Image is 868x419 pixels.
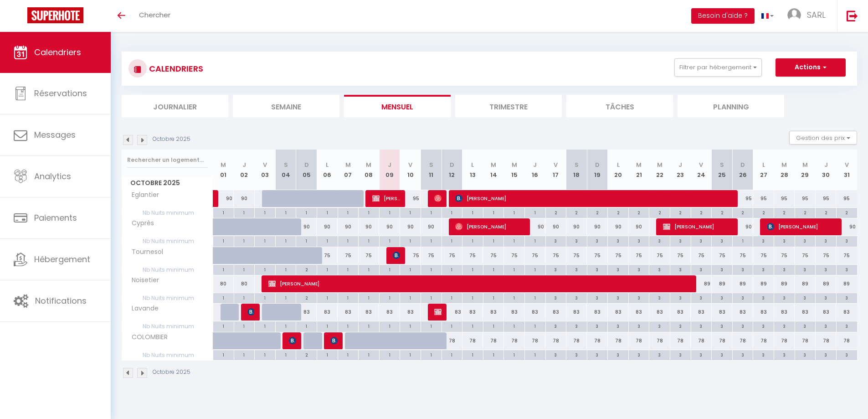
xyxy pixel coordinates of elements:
div: 1 [213,236,234,245]
div: 2 [296,293,317,302]
div: 90 [213,190,234,207]
div: 75 [462,247,483,264]
span: Hébergement [34,253,90,265]
div: 1 [442,293,462,302]
div: 2 [649,208,670,217]
div: 1 [380,208,400,217]
div: 95 [795,190,816,207]
th: 10 [400,150,421,190]
div: 1 [400,208,421,217]
div: 1 [504,236,524,245]
abbr: M [345,160,351,169]
div: 1 [380,293,400,302]
span: Messages [34,129,76,140]
div: 75 [587,247,608,264]
span: [PERSON_NAME]-[PERSON_NAME] [372,190,400,207]
abbr: D [304,160,309,169]
span: [PERSON_NAME] [268,275,694,292]
abbr: J [824,160,828,169]
li: Semaine [233,95,339,117]
div: 2 [566,208,587,217]
div: 1 [504,265,524,274]
span: [PERSON_NAME] [434,303,441,321]
div: 3 [795,265,816,274]
div: 1 [483,236,504,245]
div: 89 [816,275,837,292]
div: 1 [442,265,462,274]
div: 75 [608,247,629,264]
div: 75 [359,247,380,264]
div: 90 [732,218,753,235]
div: 1 [442,208,462,217]
div: 90 [359,218,380,235]
abbr: S [575,160,579,169]
div: 75 [442,247,462,264]
div: 1 [276,265,296,274]
span: Calendriers [34,47,81,58]
abbr: J [388,160,391,169]
div: 1 [442,236,462,245]
div: 1 [525,236,545,245]
abbr: D [595,160,600,169]
div: 90 [296,218,317,235]
th: 30 [816,150,837,190]
div: 1 [421,208,442,217]
abbr: M [781,160,787,169]
li: Trimestre [455,95,562,117]
div: 95 [774,190,795,207]
abbr: L [762,160,765,169]
abbr: M [636,160,642,169]
span: Nb Nuits minimum [122,208,213,218]
div: 3 [691,265,712,274]
th: 13 [462,150,483,190]
th: 08 [359,150,380,190]
div: 1 [276,208,296,217]
span: Eglantier [123,190,161,200]
div: 75 [400,247,421,264]
div: 1 [733,236,753,245]
div: 75 [753,247,774,264]
div: 75 [774,247,795,264]
div: 1 [462,265,483,274]
button: Gestion des prix [789,131,857,145]
span: Notifications [35,295,87,306]
div: 3 [670,293,691,302]
span: [PERSON_NAME] [330,332,337,349]
abbr: V [699,160,703,169]
div: 3 [587,293,608,302]
div: 83 [338,304,359,321]
abbr: M [657,160,663,169]
span: Chercher [139,10,170,20]
abbr: S [284,160,288,169]
div: 75 [670,247,691,264]
div: 2 [546,208,566,217]
div: 2 [774,208,795,217]
div: 83 [317,304,338,321]
span: Octobre 2025 [122,176,213,190]
span: [PERSON_NAME] [455,218,525,235]
div: 3 [753,265,774,274]
button: Filtrer par hébergement [674,58,762,77]
div: 3 [837,293,857,302]
span: [PERSON_NAME] [434,190,441,207]
th: 29 [795,150,816,190]
img: ... [787,8,801,22]
div: 80 [213,275,234,292]
div: 2 [670,208,691,217]
div: 1 [338,208,359,217]
div: 89 [712,275,733,292]
li: Mensuel [344,95,451,117]
abbr: J [533,160,537,169]
div: 3 [566,236,587,245]
div: 95 [816,190,837,207]
abbr: D [740,160,745,169]
div: 3 [774,265,795,274]
div: 89 [774,275,795,292]
div: 89 [836,275,857,292]
button: Besoin d'aide ? [691,8,755,24]
div: 75 [628,247,649,264]
div: 90 [545,218,566,235]
div: 1 [462,208,483,217]
div: 3 [691,236,712,245]
div: 1 [234,265,255,274]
